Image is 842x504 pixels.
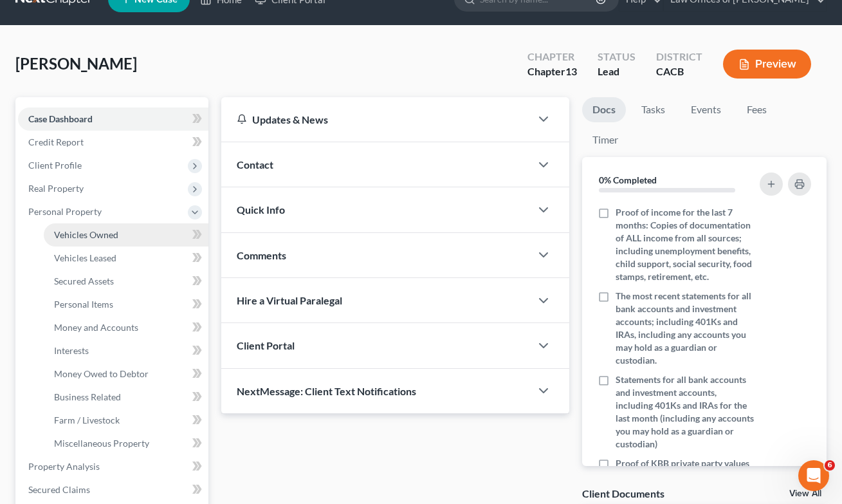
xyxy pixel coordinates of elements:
div: Updates & News [237,113,515,126]
span: 13 [565,65,577,77]
div: Lead [598,64,636,79]
div: CACB [656,64,702,79]
span: Client Portal [237,339,295,351]
span: Secured Assets [54,275,114,286]
span: Proof of income for the last 7 months: Copies of documentation of ALL income from all sources; in... [616,206,755,283]
a: Tasks [631,97,675,122]
span: Comments [237,249,286,261]
a: Case Dashboard [18,107,208,131]
a: Credit Report [18,131,208,154]
span: Interests [54,345,89,356]
span: Case Dashboard [28,113,93,124]
a: Fees [737,97,778,122]
a: Farm / Livestock [44,409,208,432]
span: Personal Items [54,299,113,310]
span: Quick Info [237,203,285,216]
span: Property Analysis [28,461,100,472]
span: Hire a Virtual Paralegal [237,294,342,306]
span: Contact [237,158,273,171]
a: Vehicles Owned [44,223,208,247]
a: View All [789,489,821,498]
span: Proof of KBB private party values for all vehicles [616,457,755,483]
button: Preview [723,50,811,79]
a: Docs [582,97,626,122]
div: Client Documents [582,487,664,500]
div: Status [598,50,636,64]
span: Credit Report [28,136,84,147]
span: Real Property [28,183,84,194]
a: Secured Claims [18,478,208,501]
a: Personal Items [44,293,208,316]
iframe: Intercom live chat [798,460,829,491]
span: Secured Claims [28,484,90,495]
span: Farm / Livestock [54,415,120,425]
span: Business Related [54,391,121,402]
span: Money and Accounts [54,322,138,333]
span: Vehicles Leased [54,252,116,263]
a: Interests [44,339,208,362]
a: Miscellaneous Property [44,432,208,455]
span: Client Profile [28,160,82,171]
span: Miscellaneous Property [54,438,149,449]
a: Business Related [44,386,208,409]
span: [PERSON_NAME] [15,54,137,73]
span: Statements for all bank accounts and investment accounts, including 401Ks and IRAs for the last m... [616,373,755,451]
span: Money Owed to Debtor [54,368,149,379]
a: Vehicles Leased [44,247,208,270]
a: Timer [582,127,628,153]
span: Personal Property [28,206,102,217]
div: Chapter [527,64,577,79]
strong: 0% Completed [599,174,657,185]
span: 6 [825,460,835,471]
div: District [656,50,702,64]
a: Property Analysis [18,455,208,478]
a: Money and Accounts [44,316,208,339]
div: Chapter [527,50,577,64]
a: Events [681,97,731,122]
a: Money Owed to Debtor [44,362,208,386]
span: NextMessage: Client Text Notifications [237,385,416,397]
span: Vehicles Owned [54,229,118,240]
a: Secured Assets [44,270,208,293]
span: The most recent statements for all bank accounts and investment accounts; including 401Ks and IRA... [616,290,755,367]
